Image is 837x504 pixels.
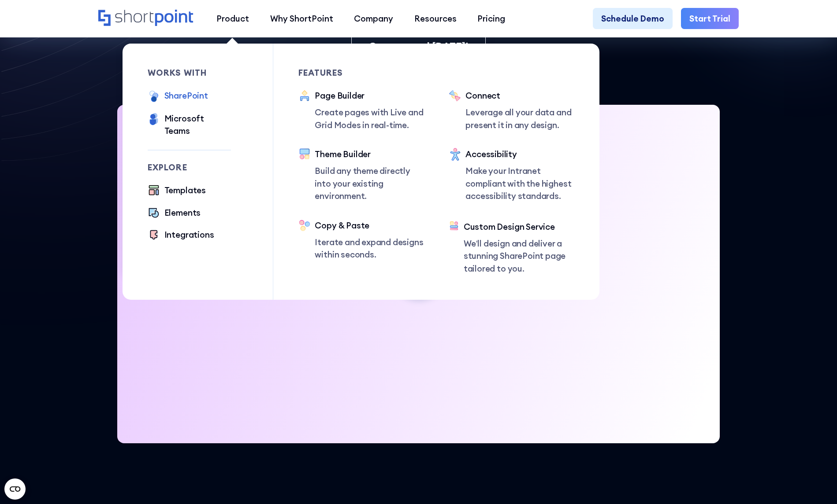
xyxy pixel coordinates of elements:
a: Microsoft Teams [148,112,231,137]
div: Custom Design Service [464,221,574,233]
div: Connect [465,89,574,102]
div: Chat-Widget [793,462,837,504]
p: Leverage all your data and present it in any design. [465,106,574,131]
a: Why ShortPoint [260,8,343,29]
a: Home [98,10,196,28]
a: Start Trial [681,8,739,29]
a: Copy & PasteIterate and expand designs within seconds. [298,219,424,261]
div: Theme Builder [315,148,424,160]
div: Microsoft Teams [164,112,231,137]
a: Theme BuilderBuild any theme directly into your existing environment. [298,148,424,202]
div: Page Builder [315,89,424,102]
a: Templates [148,184,206,198]
a: Elements [148,206,201,220]
p: Make your Intranet compliant with the highest accessibility standards. [465,165,574,202]
button: Open CMP widget [4,478,26,500]
div: Explore [148,163,231,172]
iframe: Chat Widget [793,462,837,504]
a: AccessibilityMake your Intranet compliant with the highest accessibility standards. [449,148,574,203]
div: Copy & Paste [315,219,424,232]
div: Templates [164,184,206,196]
div: Pricing [477,12,505,25]
div: Resources [414,12,457,25]
a: ConnectLeverage all your data and present it in any design. [449,89,574,131]
a: Page BuilderCreate pages with Live and Grid Modes in real-time. [298,89,424,131]
div: Why ShortPoint [270,12,333,25]
div: Product [216,12,249,25]
a: SharePoint [148,89,208,104]
a: Custom Design ServiceWe’ll design and deliver a stunning SharePoint page tailored to you. [449,221,574,275]
p: We’ll design and deliver a stunning SharePoint page tailored to you. [464,237,574,275]
a: Pricing [467,8,515,29]
p: Iterate and expand designs within seconds. [315,236,424,261]
div: Integrations [164,228,214,241]
a: Schedule Demo [593,8,673,29]
a: Integrations [148,228,214,242]
a: Company [344,8,404,29]
p: Create pages with Live and Grid Modes in real-time. [315,106,424,131]
a: Resources [404,8,467,29]
div: Elements [164,206,201,219]
div: works with [148,69,231,77]
div: Company [354,12,393,25]
div: SharePoint [164,89,208,102]
div: Features [298,69,424,77]
p: Build any theme directly into your existing environment. [315,165,424,202]
div: Accessibility [465,148,574,160]
a: Product [206,8,260,29]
